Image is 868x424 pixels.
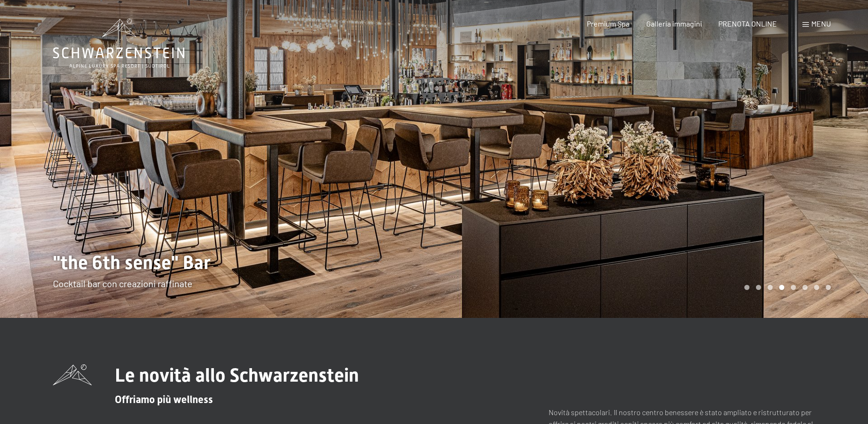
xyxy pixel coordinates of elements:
div: Carousel Page 1 [744,285,749,290]
a: Galleria immagini [646,19,702,28]
div: Carousel Page 4 (Current Slide) [779,285,784,290]
span: Le novità allo Schwarzenstein [115,364,359,386]
div: Carousel Page 7 [814,285,819,290]
span: Offriamo più wellness [115,394,213,405]
span: Menu [811,19,831,28]
div: Carousel Page 3 [768,285,773,290]
a: PRENOTA ONLINE [718,19,777,28]
div: Carousel Page 2 [756,285,761,290]
div: Carousel Page 8 [826,285,831,290]
div: Carousel Page 5 [791,285,796,290]
div: Carousel Pagination [741,285,831,290]
a: Premium Spa [587,19,629,28]
div: Carousel Page 6 [802,285,808,290]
